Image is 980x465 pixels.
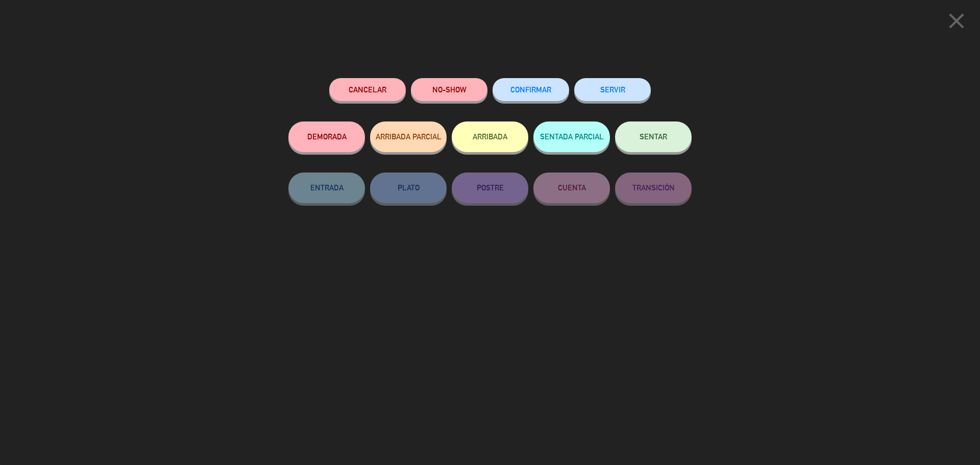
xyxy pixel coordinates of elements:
[533,121,610,152] button: SENTADA PARCIAL
[376,132,442,141] span: ARRIBADA PARCIAL
[615,121,692,152] button: SENTAR
[452,173,528,203] button: POSTRE
[370,121,447,152] button: ARRIBADA PARCIAL
[493,78,569,101] button: CONFIRMAR
[533,173,610,203] button: CUENTA
[615,173,692,203] button: TRANSICIÓN
[944,8,969,34] i: close
[640,132,667,141] span: SENTAR
[329,78,406,101] button: Cancelar
[452,121,528,152] button: ARRIBADA
[288,121,365,152] button: DEMORADA
[288,173,365,203] button: ENTRADA
[411,78,487,101] button: NO-SHOW
[510,85,551,94] span: CONFIRMAR
[574,78,651,101] button: SERVIR
[941,8,972,38] button: close
[370,173,447,203] button: PLATO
